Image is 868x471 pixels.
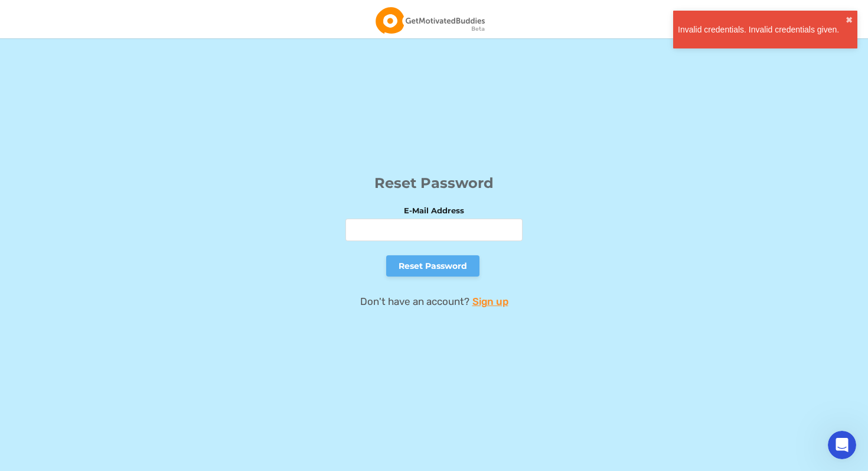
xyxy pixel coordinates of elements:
p: Don't have an account? [320,294,548,308]
label: E-Mail Address [345,204,523,216]
iframe: Intercom live chat [828,431,856,459]
h2: Reset Password [320,174,548,193]
a: Sign up [472,294,508,308]
button: Reset Password [386,255,479,277]
button: close [846,15,853,25]
div: Invalid credentials. Invalid credentials given. [678,24,846,35]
